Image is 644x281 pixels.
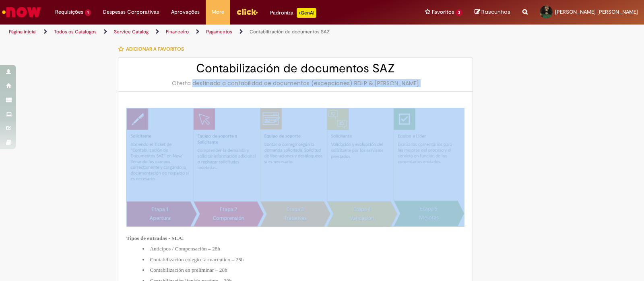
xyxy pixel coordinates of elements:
[126,62,464,75] h2: Contabilización de documentos SAZ
[555,8,638,15] span: [PERSON_NAME] [PERSON_NAME]
[481,8,510,16] span: Rascunhos
[475,8,510,16] a: Rascunhos
[206,29,232,35] a: Pagamentos
[85,9,91,16] span: 1
[126,235,184,241] span: Tipos de entradas - SLA:
[126,46,184,52] span: Adicionar a Favoritos
[456,9,462,16] span: 3
[150,256,244,263] span: Contabilización colegio farmacêutico – 25h
[126,79,464,87] div: Oferta destinada a contabilidad de documentos (excepciones) RDLP & [PERSON_NAME]
[432,8,454,16] span: Favoritos
[55,8,83,16] span: Requisições
[212,8,224,16] span: More
[236,6,258,18] img: click_logo_yellow_360x200.png
[250,29,330,35] a: Contabilización de documentos SAZ
[166,29,189,35] a: Financeiro
[9,29,37,35] a: Página inicial
[297,8,316,18] p: +GenAi
[118,41,188,57] button: Adicionar a Favoritos
[6,25,423,39] ul: Trilhas de página
[270,8,316,18] div: Padroniza
[1,4,42,20] img: ServiceNow
[54,29,97,35] a: Todos os Catálogos
[103,8,159,16] span: Despesas Corporativas
[171,8,200,16] span: Aprovações
[114,29,149,35] a: Service Catalog
[150,267,227,273] span: Contabilización en preliminar – 28h
[150,246,220,252] span: Anticipos / Compensación – 28h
